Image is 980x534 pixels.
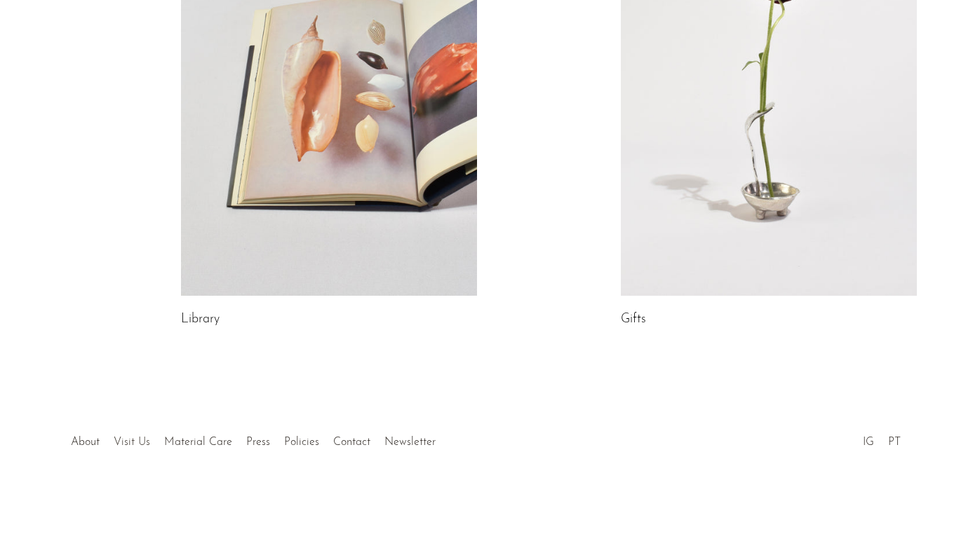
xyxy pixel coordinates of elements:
a: Library [181,313,220,326]
a: Contact [333,437,370,448]
a: IG [863,437,874,448]
a: Press [246,437,270,448]
a: Gifts [621,313,646,326]
a: Policies [284,437,319,448]
ul: Social Medias [856,425,908,452]
a: PT [888,437,901,448]
a: Visit Us [114,437,150,448]
a: About [71,437,100,448]
ul: Quick links [64,425,443,452]
a: Material Care [164,437,232,448]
